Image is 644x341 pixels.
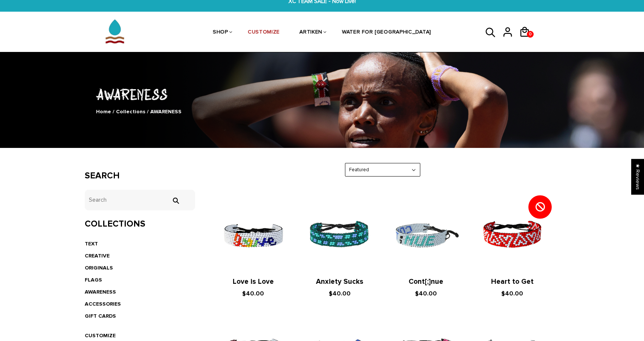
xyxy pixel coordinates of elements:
a: Anxiety Sucks [316,277,363,286]
a: Collections [116,108,145,115]
span: $40.00 [329,290,351,297]
a: AWARENESS [85,289,116,295]
a: FLAGS [85,277,102,283]
span: $40.00 [501,290,523,297]
div: Click to open Judge.me floating reviews tab [631,159,644,195]
span: AWARENESS [150,108,182,115]
span: / [147,108,149,115]
span: 0 [527,29,533,40]
a: Love is Love [233,277,274,286]
h3: Search [85,170,195,181]
span: $40.00 [242,290,264,297]
a: GIFT CARDS [85,313,116,319]
a: ACCESSORIES [85,301,121,307]
a: WATER FOR [GEOGRAPHIC_DATA] [342,13,431,53]
a: Cont[;]nue [409,277,443,286]
a: CUSTOMIZE [248,13,280,53]
a: TEXT [85,241,98,247]
a: 0 [519,40,536,41]
input: Search [168,197,183,204]
a: CUSTOMIZE [85,332,116,339]
input: Search [85,190,195,210]
a: SHOP [213,13,228,53]
h3: Collections [85,219,195,230]
h1: AWARENESS [85,84,559,104]
span: $40.00 [415,290,437,297]
a: Heart to Get [491,277,534,286]
span: / [113,108,114,115]
a: Home [96,108,111,115]
a: CREATIVE [85,253,110,259]
a: ARTIKEN [299,13,322,53]
a: ORIGINALS [85,265,113,271]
